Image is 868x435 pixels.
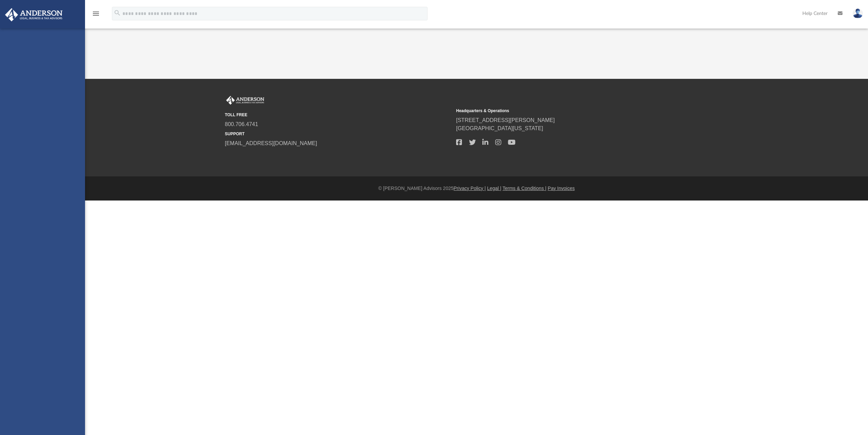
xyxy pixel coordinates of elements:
[92,10,100,18] i: menu
[225,96,266,105] img: Anderson Advisors Platinum Portal
[853,8,863,18] img: User Pic
[454,186,486,191] a: Privacy Policy |
[85,185,868,192] div: © [PERSON_NAME] Advisors 2025
[487,186,501,191] a: Legal |
[92,13,100,18] a: menu
[503,186,547,191] a: Terms & Conditions |
[225,112,451,118] small: TOLL FREE
[548,186,574,191] a: Pay Invoices
[114,9,121,17] i: search
[456,108,683,114] small: Headquarters & Operations
[225,140,317,146] a: [EMAIL_ADDRESS][DOMAIN_NAME]
[3,8,65,21] img: Anderson Advisors Platinum Portal
[225,131,451,137] small: SUPPORT
[456,125,543,131] a: [GEOGRAPHIC_DATA][US_STATE]
[225,121,258,127] a: 800.706.4741
[456,117,555,123] a: [STREET_ADDRESS][PERSON_NAME]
